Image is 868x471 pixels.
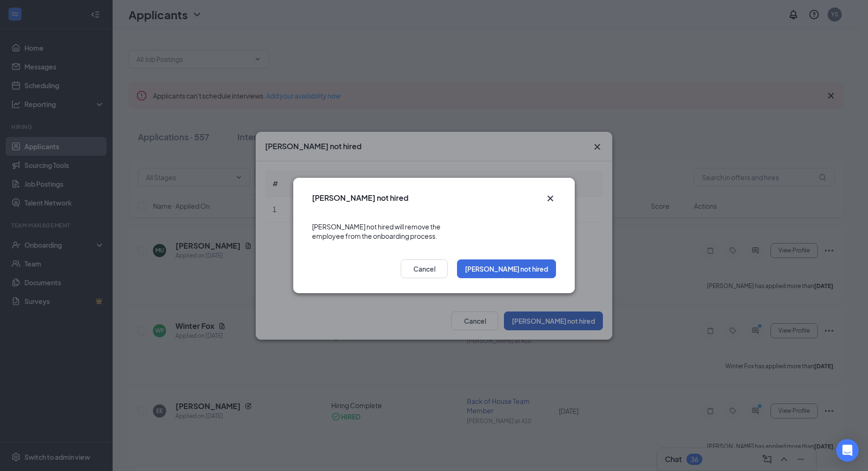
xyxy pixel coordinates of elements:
[312,193,409,203] h3: [PERSON_NAME] not hired
[401,259,448,278] button: Cancel
[836,439,859,462] div: Open Intercom Messenger
[545,193,556,204] button: Close
[457,259,556,278] button: [PERSON_NAME] not hired
[545,193,556,204] svg: Cross
[312,213,556,250] div: [PERSON_NAME] not hired will remove the employee from the onboarding process.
